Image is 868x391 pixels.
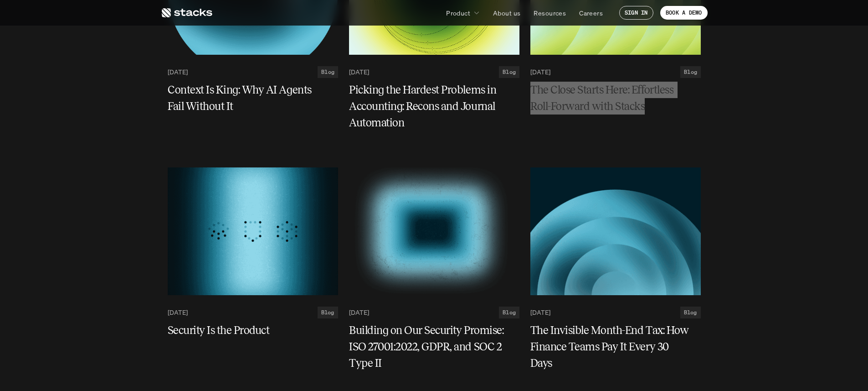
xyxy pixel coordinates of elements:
a: [DATE]Blog [349,307,519,318]
h5: The Invisible Month-End Tax: How Finance Teams Pay It Every 30 Days [530,322,690,371]
p: [DATE] [530,309,550,317]
a: The Close Starts Here: Effortless Roll-Forward with Stacks [530,82,701,115]
a: [DATE]Blog [530,307,701,318]
p: [DATE] [349,68,369,76]
h5: Context Is King: Why AI Agents Fail Without It [168,82,327,115]
h2: Blog [321,309,334,316]
p: SIGN IN [625,10,648,16]
p: [DATE] [530,68,550,76]
a: Careers [574,5,608,21]
a: About us [488,5,526,21]
h5: Picking the Hardest Problems in Accounting: Recons and Journal Automation [349,82,508,131]
a: [DATE]Blog [168,66,338,78]
a: Picking the Hardest Problems in Accounting: Recons and Journal Automation [349,82,519,131]
a: [DATE]Blog [530,66,701,78]
h5: Building on Our Security Promise: ISO 27001:2022, GDPR, and SOC 2 Type II [349,322,508,371]
a: [DATE]Blog [349,66,519,78]
p: Careers [579,8,603,18]
a: Resources [528,5,571,21]
a: Security Is the Product [168,322,338,339]
a: [DATE]Blog [168,307,338,318]
a: The Invisible Month-End Tax: How Finance Teams Pay It Every 30 Days [530,322,701,371]
p: [DATE] [349,309,369,317]
h2: Blog [321,69,334,75]
a: SIGN IN [619,6,653,20]
p: BOOK A DEMO [666,10,702,16]
h5: The Close Starts Here: Effortless Roll-Forward with Stacks [530,82,690,115]
h2: Blog [503,309,516,316]
h5: Security Is the Product [168,322,327,339]
h2: Blog [684,69,697,75]
p: Resources [534,8,566,18]
a: Context Is King: Why AI Agents Fail Without It [168,82,338,115]
p: [DATE] [168,309,188,317]
p: Product [446,8,470,18]
a: Building on Our Security Promise: ISO 27001:2022, GDPR, and SOC 2 Type II [349,322,519,371]
p: About us [493,8,520,18]
p: [DATE] [168,68,188,76]
h2: Blog [684,309,697,316]
h2: Blog [503,69,516,75]
a: Privacy Policy [137,41,176,48]
a: BOOK A DEMO [660,6,708,20]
